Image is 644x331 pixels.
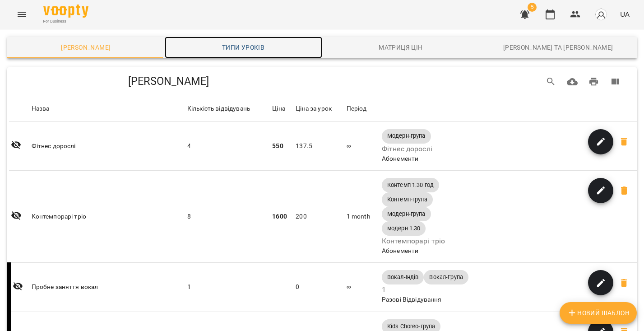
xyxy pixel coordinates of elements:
[616,6,633,23] button: UA
[382,247,635,256] div: Абонементи
[187,103,250,114] div: Кількість відвідувань
[347,103,367,114] div: Період
[567,308,630,318] span: Новий Шаблон
[345,263,380,312] td: ∞
[620,9,630,19] span: UA
[13,42,159,53] span: [PERSON_NAME]
[32,103,50,114] div: Назва
[43,19,88,24] span: For Business
[560,302,637,324] button: Новий Шаблон
[561,71,583,93] button: Завантажити CSV
[604,71,626,93] button: View Columns
[30,171,185,263] td: Контемпорарі тріо
[294,122,344,171] td: 137.5
[485,42,631,53] span: [PERSON_NAME] та [PERSON_NAME]
[382,132,431,140] span: Модерн-група
[345,122,380,171] td: ∞
[328,42,474,53] span: Матриця цін
[382,284,472,295] p: 1
[294,263,344,312] td: 0
[382,210,431,218] span: Модерн-група
[272,213,287,220] b: 1600
[345,171,380,263] td: 1 month
[7,67,637,96] div: Table Toolbar
[272,103,285,114] div: Ціна
[272,103,285,114] div: Sort
[382,181,439,189] span: Контемп 1.30 год
[170,42,317,53] span: Типи уроків
[32,103,184,114] span: Назва
[185,122,270,171] td: 4
[382,144,472,154] p: Фітнес дорослі
[382,154,635,163] div: Абонементи
[613,131,635,153] span: Ви впевнені, що хочете видалити Фітнес дорослі?
[540,71,562,93] button: Search
[294,171,344,263] td: 200
[296,103,332,114] div: Sort
[185,171,270,263] td: 8
[30,263,185,312] td: Пробне заняття вокал
[382,295,635,304] div: Разові Відвідування
[43,5,88,18] img: Voopty Logo
[613,272,635,294] span: Ви впевнені, що хочете видалити Пробне заняття вокал?
[382,322,441,331] span: Kids Choreo-група
[18,75,320,89] h5: [PERSON_NAME]
[382,236,472,247] p: Контемпорарі тріо
[595,8,607,21] img: avatar_s.png
[382,273,424,281] span: Вокал-Індів
[382,224,426,233] span: модерн 1.30
[296,103,332,114] div: Ціна за урок
[30,122,185,171] td: Фітнес дорослі
[296,103,343,114] span: Ціна за урок
[528,3,537,12] span: 5
[185,263,270,312] td: 1
[347,103,378,114] span: Період
[272,103,292,114] span: Ціна
[583,71,605,93] button: Друк
[32,103,50,114] div: Sort
[272,142,283,149] b: 550
[613,180,635,201] span: Ви впевнені, що хочете видалити Контемпорарі тріо?
[187,103,250,114] div: Sort
[11,4,32,25] button: Menu
[424,273,468,281] span: Вокал-Група
[382,196,433,204] span: Контемп-група
[187,103,269,114] span: Кількість відвідувань
[347,103,367,114] div: Sort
